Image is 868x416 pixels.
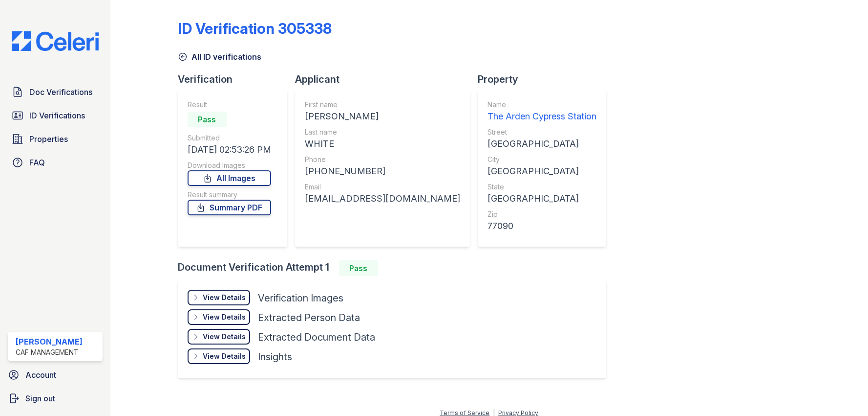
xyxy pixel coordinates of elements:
div: [DATE] 02:53:26 PM [188,143,271,157]
div: City [487,155,596,164]
div: Extracted Person Data [258,311,360,324]
div: Pass [339,260,378,276]
a: ID Verifications [8,106,103,125]
div: View Details [203,312,246,322]
a: Name The Arden Cypress Station [487,100,596,123]
div: Submitted [188,133,271,143]
div: Result summary [188,190,271,200]
div: Email [305,182,460,192]
div: [GEOGRAPHIC_DATA] [487,164,596,178]
div: 77090 [487,219,596,233]
a: FAQ [8,153,103,172]
a: Summary PDF [188,200,271,215]
div: [GEOGRAPHIC_DATA] [487,192,596,206]
div: Document Verification Attempt 1 [178,260,614,276]
span: Doc Verifications [29,86,92,98]
div: WHITE [305,137,460,151]
span: ID Verifications [29,110,85,121]
span: FAQ [29,157,45,168]
a: Sign out [4,389,106,408]
div: Download Images [188,161,271,170]
div: First name [305,100,460,110]
div: Street [487,127,596,137]
div: [EMAIL_ADDRESS][DOMAIN_NAME] [305,192,460,206]
div: View Details [203,293,246,302]
div: [PERSON_NAME] [305,110,460,123]
a: Account [4,365,106,385]
span: Properties [29,133,68,145]
span: Sign out [25,393,55,404]
a: Doc Verifications [8,82,103,102]
div: Zip [487,209,596,219]
div: View Details [203,332,246,342]
div: State [487,182,596,192]
div: The Arden Cypress Station [487,110,596,123]
div: [GEOGRAPHIC_DATA] [487,137,596,151]
span: Account [25,369,56,381]
div: Verification [178,72,295,86]
div: Last name [305,127,460,137]
div: Pass [188,112,227,127]
a: All ID verifications [178,51,261,63]
img: CE_Logo_Blue-a8612792a0a2168367f1c8372b55b34899dd931a85d93a1a3d3e32e68fde9ad4.png [4,31,106,51]
div: Phone [305,155,460,164]
div: Insights [258,350,292,364]
div: View Details [203,351,246,361]
div: Extracted Document Data [258,330,375,344]
div: CAF Management [16,347,83,357]
a: Properties [8,129,103,149]
div: Applicant [295,72,478,86]
div: Result [188,100,271,110]
div: [PERSON_NAME] [16,336,83,347]
div: Property [478,72,614,86]
a: All Images [188,170,271,186]
div: Verification Images [258,291,343,305]
div: [PHONE_NUMBER] [305,164,460,178]
div: Name [487,100,596,110]
div: ID Verification 305338 [178,20,332,37]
